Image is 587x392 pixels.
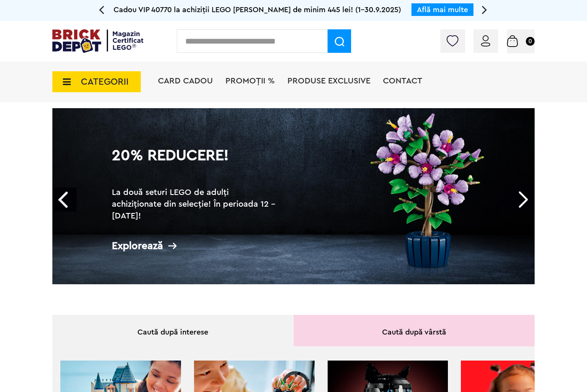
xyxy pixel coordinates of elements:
[383,77,422,85] a: Contact
[52,315,294,346] div: Caută după interese
[417,6,468,13] a: Află mai multe
[52,108,535,284] a: 20% Reducere!La două seturi LEGO de adulți achiziționate din selecție! În perioada 12 - [DATE]!Ex...
[112,187,279,222] h2: La două seturi LEGO de adulți achiziționate din selecție! În perioada 12 - [DATE]!
[112,148,279,178] h1: 20% Reducere!
[81,77,129,86] span: CATEGORII
[510,187,535,212] a: Next
[287,77,370,85] a: Produse exclusive
[294,315,535,346] div: Caută după vârstă
[158,77,213,85] a: Card Cadou
[112,241,279,251] div: Explorează
[114,6,401,13] span: Cadou VIP 40770 la achiziții LEGO [PERSON_NAME] de minim 445 lei! (1-30.9.2025)
[526,37,535,46] small: 0
[52,187,77,212] a: Prev
[225,77,275,85] a: PROMOȚII %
